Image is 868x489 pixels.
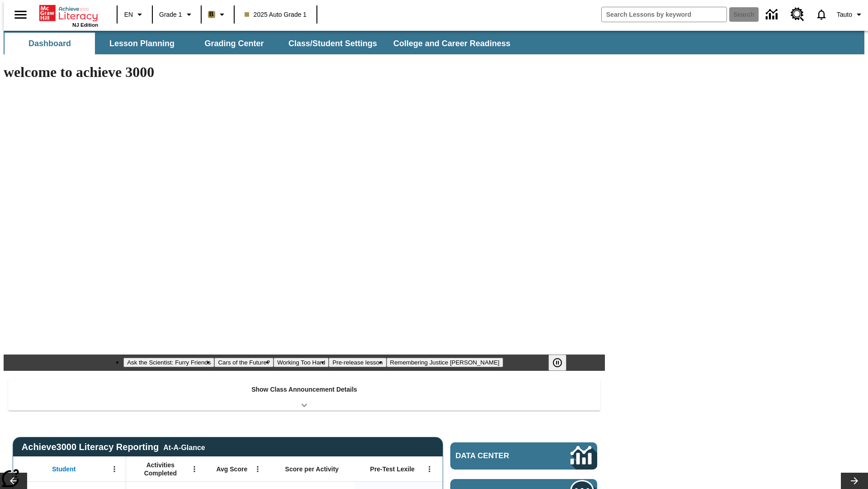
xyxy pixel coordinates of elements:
[4,33,519,54] div: SubNavbar
[159,10,182,19] span: Grade 1
[72,22,98,28] span: NJ Edition
[245,10,307,19] span: 2025 Auto Grade 1
[285,465,339,473] span: Score per Activity
[39,4,98,22] a: Home
[188,462,201,476] button: Open Menu
[163,442,205,452] div: At-A-Glance
[216,465,247,473] span: Avg Score
[251,462,264,476] button: Open Menu
[156,6,198,23] button: Grade: Grade 1, Select a grade
[281,33,384,54] button: Class/Student Settings
[837,10,852,19] span: Tauto
[124,10,133,19] span: EN
[39,3,98,28] div: Home
[329,358,386,367] button: Slide 4 Pre-release lesson
[760,2,785,27] a: Data Center
[5,33,95,54] button: Dashboard
[123,358,214,367] button: Slide 1 Ask the Scientist: Furry Friends
[8,379,600,411] div: Show Class Announcement Details
[108,462,121,476] button: Open Menu
[251,385,357,394] p: Show Class Announcement Details
[4,64,605,81] h1: welcome to achieve 3000
[120,6,149,23] button: Language: EN, Select a language
[387,358,503,367] button: Slide 5 Remembering Justice O'Connor
[602,7,726,22] input: search field
[189,33,279,54] button: Grading Center
[4,31,864,54] div: SubNavbar
[423,462,436,476] button: Open Menu
[22,442,205,452] span: Achieve3000 Literacy Reporting
[548,355,576,371] div: Pause
[52,465,75,473] span: Student
[833,6,868,23] button: Profile/Settings
[274,358,329,367] button: Slide 3 Working Too Hard
[209,9,214,20] span: B
[370,465,415,473] span: Pre-Test Lexile
[386,33,518,54] button: College and Career Readiness
[204,6,231,23] button: Boost Class color is light brown. Change class color
[810,3,833,26] a: Notifications
[548,355,566,371] button: Pause
[131,461,190,477] span: Activities Completed
[97,33,187,54] button: Lesson Planning
[785,2,810,27] a: Resource Center, Will open in new tab
[450,442,597,470] a: Data Center
[7,1,34,28] button: Open side menu
[456,451,540,460] span: Data Center
[841,473,868,489] button: Lesson carousel, Next
[214,358,274,367] button: Slide 2 Cars of the Future?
